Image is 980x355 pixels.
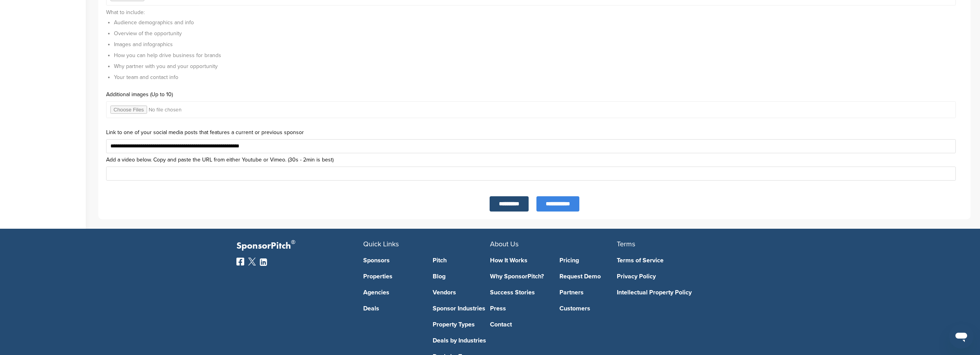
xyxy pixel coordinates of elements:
[106,5,963,88] div: What to include:
[490,289,548,296] a: Success Stories
[617,240,635,248] span: Terms
[236,240,363,252] p: SponsorPitch
[617,257,732,264] a: Terms of Service
[490,273,548,280] a: Why SponsorPitch?
[291,237,295,247] span: ®
[114,29,963,38] li: Overview of the opportunity
[433,305,490,312] a: Sponsor Industries
[559,257,617,264] a: Pricing
[617,273,732,280] a: Privacy Policy
[114,62,963,70] li: Why partner with you and your opportunity
[617,289,732,296] a: Intellectual Property Policy
[490,257,548,264] a: How It Works
[433,337,490,344] a: Deals by Industries
[433,273,490,280] a: Blog
[114,73,963,81] li: Your team and contact info
[106,157,963,163] label: Add a video below. Copy and paste the URL from either Youtube or Vimeo. (30s - 2min is best)
[433,289,490,296] a: Vendors
[106,92,963,97] label: Additional images (Up to 10)
[490,240,518,248] span: About Us
[559,305,617,312] a: Customers
[490,305,548,312] a: Press
[248,258,256,265] img: Twitter
[114,18,963,27] li: Audience demographics and info
[363,257,421,264] a: Sponsors
[433,257,490,264] a: Pitch
[114,51,963,59] li: How you can help drive business for brands
[236,258,244,265] img: Facebook
[949,324,974,349] iframe: Button to launch messaging window
[363,273,421,280] a: Properties
[559,289,617,296] a: Partners
[363,289,421,296] a: Agencies
[363,240,399,248] span: Quick Links
[106,130,963,135] label: Link to one of your social media posts that features a current or previous sponsor
[559,273,617,280] a: Request Demo
[363,305,421,312] a: Deals
[433,321,490,328] a: Property Types
[114,40,963,48] li: Images and infographics
[490,321,548,328] a: Contact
